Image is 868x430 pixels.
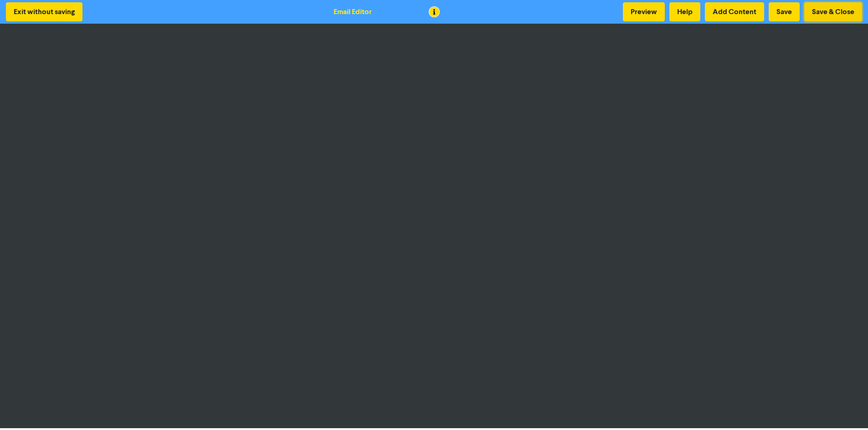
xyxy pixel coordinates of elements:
[669,2,700,21] button: Help
[6,2,82,21] button: Exit without saving
[623,2,665,21] button: Preview
[804,2,862,21] button: Save & Close
[769,2,800,21] button: Save
[705,2,764,21] button: Add Content
[334,6,372,17] div: Email Editor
